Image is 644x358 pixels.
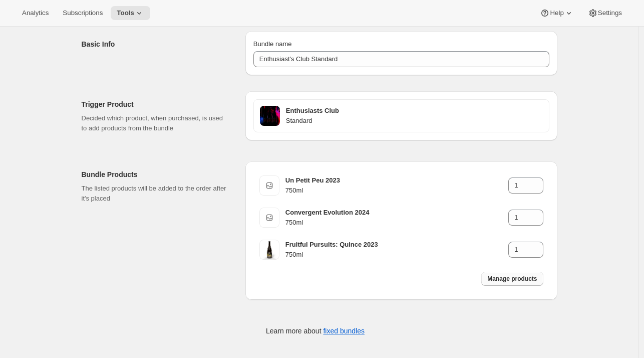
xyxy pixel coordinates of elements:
span: Help [550,9,563,17]
span: Bundle name [253,40,292,48]
h4: Standard [286,116,543,126]
h3: Fruitful Pursuits: Quince 2023 [285,240,508,250]
h4: 750ml [285,218,508,228]
h2: Basic Info [82,39,229,49]
h2: Bundle Products [82,169,229,180]
span: Settings [598,9,622,17]
input: ie. Smoothie box [253,51,549,67]
button: Settings [582,6,628,20]
span: Manage products [487,275,537,283]
h2: Trigger Product [82,99,229,109]
button: Subscriptions [57,6,109,20]
a: fixed bundles [323,327,365,335]
button: Analytics [16,6,55,20]
h3: Un Petit Peu 2023 [285,175,508,186]
h4: 750ml [285,250,508,260]
h3: Enthusiasts Club [286,106,543,116]
button: Tools [111,6,150,20]
h4: 750ml [285,186,508,196]
span: Analytics [22,9,49,17]
button: Help [534,6,579,20]
span: Subscriptions [63,9,103,17]
p: Learn more about [266,326,365,336]
p: Decided which product, when purchased, is used to add products from the bundle [82,113,229,133]
button: Manage products [481,272,543,286]
img: Clubs-Enthusiast-ProductImage_c0200359-d03e-4958-90fa-0130d8eab8d9.jpg [260,106,280,126]
img: FPQuince-2023-750ml-WEB.jpg [259,240,279,260]
p: The listed products will be added to the order after it's placed [82,184,229,204]
span: Tools [117,9,134,17]
h3: Convergent Evolution 2024 [285,208,508,218]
